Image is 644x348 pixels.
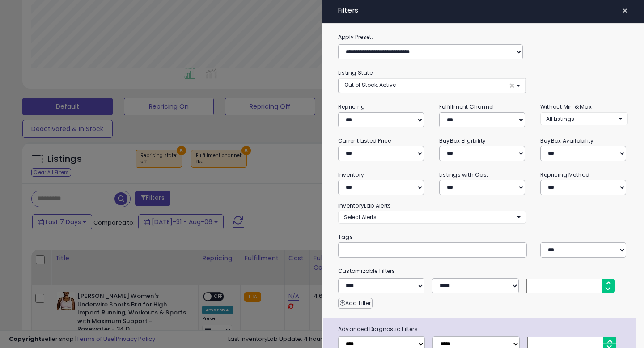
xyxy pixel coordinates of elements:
[439,103,494,110] small: Fulfillment Channel
[338,171,364,178] small: Inventory
[344,81,396,89] span: Out of Stock, Active
[439,171,488,178] small: Listings with Cost
[540,171,590,178] small: Repricing Method
[540,103,592,110] small: Without Min & Max
[338,298,373,309] button: Add Filter
[338,69,373,76] small: Listing State
[338,211,526,224] button: Select Alerts
[338,7,628,14] h4: Filters
[509,81,515,90] span: ×
[331,266,635,276] small: Customizable Filters
[622,4,628,17] span: ×
[540,137,593,144] small: BuyBox Availability
[546,115,574,123] span: All Listings
[619,4,631,17] button: ×
[439,137,486,144] small: BuyBox Eligibility
[331,324,636,334] span: Advanced Diagnostic Filters
[331,32,635,42] label: Apply Preset:
[338,202,391,209] small: InventoryLab Alerts
[339,78,526,93] button: Out of Stock, Active ×
[338,137,391,144] small: Current Listed Price
[331,232,635,242] small: Tags
[344,213,377,221] span: Select Alerts
[338,103,365,110] small: Repricing
[540,112,628,125] button: All Listings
